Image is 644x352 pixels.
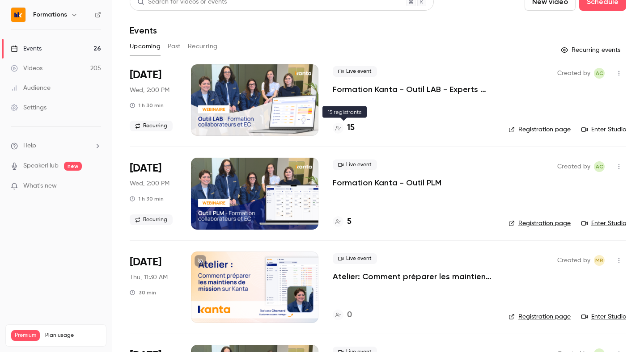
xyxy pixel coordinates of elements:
a: Enter Studio [581,219,626,228]
a: 15 [333,122,355,134]
button: Recurring [188,39,218,54]
a: Atelier: Comment préparer les maintiens de missions sur KANTA ? [333,271,494,282]
h1: Events [130,25,157,36]
span: [DATE] [130,255,161,269]
h4: 0 [347,309,352,321]
span: Plan usage [45,332,101,339]
span: What's new [23,181,57,191]
span: Created by [557,255,590,266]
a: Registration page [508,125,571,134]
span: Wed, 2:00 PM [130,179,169,188]
div: Sep 24 Wed, 2:00 PM (Europe/Paris) [130,64,177,136]
span: Wed, 2:00 PM [130,86,169,95]
button: Past [168,39,181,54]
span: Live event [333,159,377,170]
span: Marion Roquet [594,255,605,266]
span: Recurring [130,121,173,131]
img: Formations [11,8,25,22]
span: Created by [557,68,590,79]
div: Events [11,44,42,53]
span: Anaïs Cachelou [594,161,605,172]
button: Recurring events [557,43,626,57]
h6: Formations [33,10,67,19]
span: Anaïs Cachelou [594,68,605,79]
span: Live event [333,253,377,264]
li: help-dropdown-opener [11,141,101,151]
a: Registration page [508,312,571,321]
span: Thu, 11:30 AM [130,273,168,282]
span: [DATE] [130,68,161,82]
a: Formation Kanta - Outil LAB - Experts Comptables & Collaborateurs [333,84,494,95]
div: Videos [11,64,42,73]
a: 0 [333,309,352,321]
a: Registration page [508,219,571,228]
div: Audience [11,84,51,92]
span: AC [596,68,603,79]
span: Premium [11,330,40,341]
h4: 5 [347,216,352,228]
div: Sep 25 Thu, 11:30 AM (Europe/Paris) [130,251,177,323]
span: [DATE] [130,161,161,176]
span: AC [596,161,603,172]
div: 30 min [130,289,156,296]
span: Created by [557,161,590,172]
span: MR [595,255,603,266]
a: Formation Kanta - Outil PLM [333,177,441,188]
button: Upcoming [130,39,161,54]
a: SpeakerHub [23,161,59,171]
span: Recurring [130,214,173,225]
div: 1 h 30 min [130,102,164,109]
div: Sep 24 Wed, 2:00 PM (Europe/Paris) [130,158,177,229]
a: Enter Studio [581,312,626,321]
span: Help [23,141,36,151]
h4: 15 [347,122,355,134]
a: 5 [333,216,352,228]
iframe: Noticeable Trigger [90,182,101,190]
a: Enter Studio [581,125,626,134]
div: Settings [11,103,47,112]
span: new [64,162,82,171]
span: Live event [333,66,377,77]
div: 1 h 30 min [130,195,164,202]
